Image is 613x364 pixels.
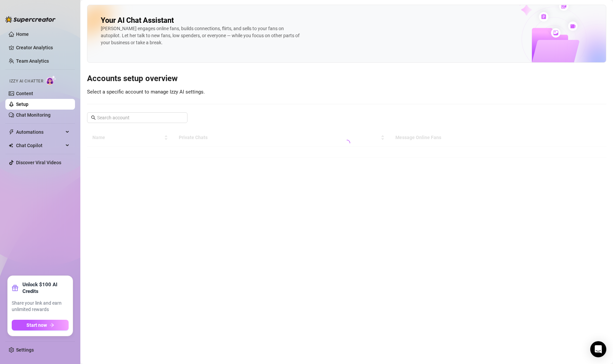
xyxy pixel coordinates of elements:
h2: Your AI Chat Assistant [101,16,174,25]
a: Creator Analytics [16,42,70,53]
span: Izzy AI Chatter [9,78,43,84]
a: Chat Monitoring [16,112,51,118]
a: Content [16,91,33,96]
span: loading [343,140,350,146]
a: Discover Viral Videos [16,160,61,165]
span: Share your link and earn unlimited rewards [12,300,69,313]
h3: Accounts setup overview [87,73,606,84]
button: Start nowarrow-right [12,320,69,330]
a: Settings [16,347,34,353]
span: Select a specific account to manage Izzy AI settings. [87,89,205,95]
span: arrow-right [50,323,54,327]
a: Setup [16,102,28,107]
span: thunderbolt [9,129,14,135]
a: Home [16,32,29,37]
img: Chat Copilot [9,143,13,148]
img: logo-BBDzfeDw.svg [5,16,56,23]
img: AI Chatter [46,75,56,85]
span: gift [12,285,18,291]
span: Chat Copilot [16,140,64,151]
span: Automations [16,127,64,137]
div: Open Intercom Messenger [590,341,606,357]
div: [PERSON_NAME] engages online fans, builds connections, flirts, and sells to your fans on autopilo... [101,25,302,46]
a: Team Analytics [16,58,49,64]
input: Search account [97,114,178,121]
span: Start now [26,322,47,328]
strong: Unlock $100 AI Credits [22,281,69,295]
span: search [91,115,96,120]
